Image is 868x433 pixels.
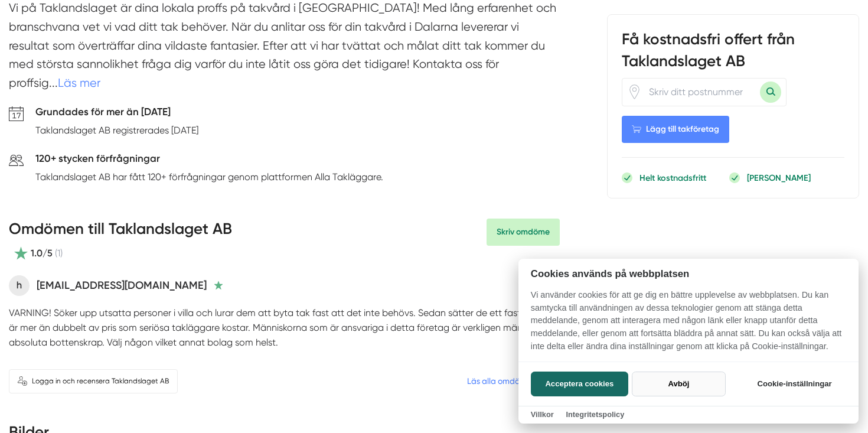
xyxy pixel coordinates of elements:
[518,268,859,279] h2: Cookies används på webbplatsen
[531,372,628,396] button: Acceptera cookies
[632,372,726,396] button: Avböj
[531,410,554,419] a: Villkor
[566,410,624,419] a: Integritetspolicy
[743,372,846,396] button: Cookie-inställningar
[518,289,859,361] p: Vi använder cookies för att ge dig en bättre upplevelse av webbplatsen. Du kan samtycka till anvä...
